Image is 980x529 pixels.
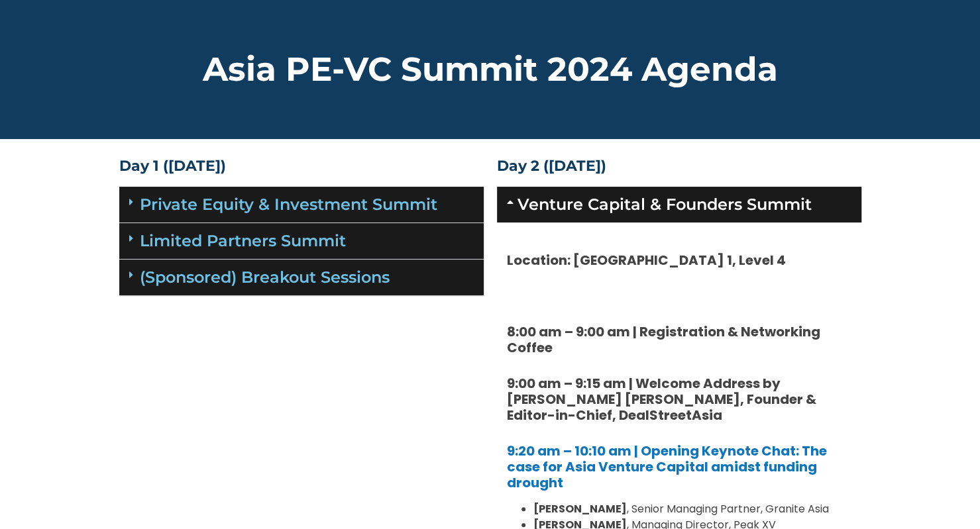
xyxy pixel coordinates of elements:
[507,251,786,269] strong: Location: [GEOGRAPHIC_DATA] 1, Level 4
[517,195,812,214] a: Venture Capital & Founders​ Summit
[507,322,820,357] strong: 8:00 am – 9:00 am | Registration & Networking Coffee
[507,374,816,424] strong: 9:00 am – 9:15 am | Welcome Address by [PERSON_NAME] [PERSON_NAME], Founder & Editor-in-Chief, De...
[119,53,861,86] h2: Asia PE-VC Summit 2024 Agenda
[533,501,627,516] strong: [PERSON_NAME]
[507,442,827,492] a: 9:20 am – 10:10 am | Opening Keynote Chat: The case for Asia Venture Capital amidst funding drought
[119,159,484,173] h4: Day 1 ([DATE])
[140,195,437,214] a: Private Equity & Investment Summit
[140,267,390,287] a: (Sponsored) Breakout Sessions
[497,159,861,173] h4: Day 2 ([DATE])
[533,501,851,517] li: , Senior Managing Partner, Granite Asia
[140,231,346,250] a: Limited Partners Summit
